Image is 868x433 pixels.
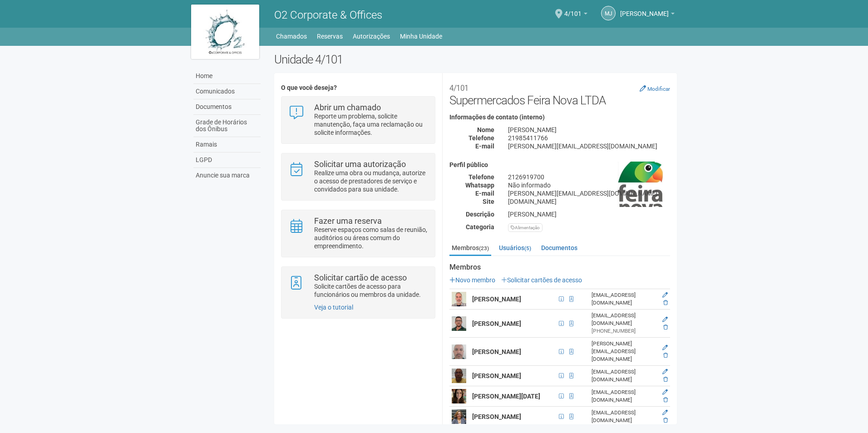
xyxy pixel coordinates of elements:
[274,53,677,66] h2: Unidade 4/101
[314,103,381,112] strong: Abrir um chamado
[501,181,677,189] div: Não informado
[274,9,382,21] span: O2 Corporate & Offices
[564,1,582,17] span: 4/101
[663,397,668,403] a: Excluir membro
[592,291,656,307] div: [EMAIL_ADDRESS][DOMAIN_NAME]
[193,69,261,84] a: Home
[288,103,428,137] a: Abrir um chamado Reporte um problema, solicite manutenção, faça uma reclamação ou solicite inform...
[288,217,428,250] a: Fazer uma reserva Reserve espaços como salas de reunião, auditórios ou áreas comum do empreendime...
[314,112,428,137] p: Reporte um problema, solicite manutenção, faça uma reclamação ou solicite informações.
[449,162,670,168] h4: Perfil público
[663,324,668,330] a: Excluir membro
[193,137,261,153] a: Ramais
[466,211,494,218] strong: Descrição
[662,409,668,416] a: Editar membro
[618,162,663,207] img: business.png
[466,223,494,231] strong: Categoria
[663,352,668,359] a: Excluir membro
[314,304,353,311] a: Veja o tutorial
[501,189,677,197] div: [PERSON_NAME][EMAIL_ADDRESS][DOMAIN_NAME]
[564,11,587,19] a: 4/101
[317,30,343,43] a: Reservas
[193,153,261,168] a: LGPD
[276,30,307,43] a: Chamados
[663,376,668,383] a: Excluir membro
[191,5,259,59] img: logo.jpg
[662,316,668,323] a: Editar membro
[592,389,656,404] div: [EMAIL_ADDRESS][DOMAIN_NAME]
[501,134,677,142] div: 21985411766
[469,134,494,142] strong: Telefone
[479,245,489,251] small: (23)
[501,197,677,206] div: [DOMAIN_NAME]
[472,348,521,355] strong: [PERSON_NAME]
[501,210,677,218] div: [PERSON_NAME]
[353,30,390,43] a: Autorizações
[449,114,670,121] h4: Informações de contato (interno)
[314,216,382,226] strong: Fazer uma reserva
[497,241,533,255] a: Usuários(5)
[449,84,469,93] small: 4/101
[314,169,428,193] p: Realize uma obra ou mudança, autorize o acesso de prestadores de serviço e convidados para sua un...
[465,182,494,189] strong: Whatsapp
[662,344,668,351] a: Editar membro
[314,273,407,282] strong: Solicitar cartão de acesso
[592,327,656,335] div: [PHONE_NUMBER]
[193,99,261,115] a: Documentos
[314,226,428,250] p: Reserve espaços como salas de reunião, auditórios ou áreas comum do empreendimento.
[477,126,494,133] strong: Nome
[601,6,616,20] a: MJ
[472,320,521,327] strong: [PERSON_NAME]
[472,372,521,379] strong: [PERSON_NAME]
[620,11,675,19] a: [PERSON_NAME]
[475,143,494,150] strong: E-mail
[592,368,656,384] div: [EMAIL_ADDRESS][DOMAIN_NAME]
[400,30,442,43] a: Minha Unidade
[472,393,540,400] strong: [PERSON_NAME][DATE]
[508,223,542,232] div: Alimentação
[449,241,491,256] a: Membros(23)
[281,84,435,91] h4: O que você deseja?
[288,274,428,299] a: Solicitar cartão de acesso Solicite cartões de acesso para funcionários ou membros da unidade.
[452,316,466,331] img: user.png
[452,409,466,424] img: user.png
[314,159,406,169] strong: Solicitar uma autorização
[452,369,466,383] img: user.png
[314,282,428,299] p: Solicite cartões de acesso para funcionários ou membros da unidade.
[472,295,521,303] strong: [PERSON_NAME]
[193,115,261,137] a: Grade de Horários dos Ônibus
[452,344,466,359] img: user.png
[452,389,466,403] img: user.png
[449,80,670,107] h2: Supermercados Feira Nova LTDA
[452,292,466,306] img: user.png
[288,160,428,193] a: Solicitar uma autorização Realize uma obra ou mudança, autorize o acesso de prestadores de serviç...
[662,389,668,395] a: Editar membro
[662,369,668,375] a: Editar membro
[524,245,531,251] small: (5)
[662,292,668,298] a: Editar membro
[640,85,670,92] a: Modificar
[539,241,580,255] a: Documentos
[449,263,670,271] strong: Membros
[472,413,521,420] strong: [PERSON_NAME]
[592,312,656,327] div: [EMAIL_ADDRESS][DOMAIN_NAME]
[501,173,677,181] div: 2126919700
[501,142,677,150] div: [PERSON_NAME][EMAIL_ADDRESS][DOMAIN_NAME]
[475,190,494,197] strong: E-mail
[501,126,677,134] div: [PERSON_NAME]
[647,86,670,92] small: Modificar
[483,198,494,205] strong: Site
[592,409,656,424] div: [EMAIL_ADDRESS][DOMAIN_NAME]
[663,300,668,306] a: Excluir membro
[193,84,261,99] a: Comunicados
[469,173,494,181] strong: Telefone
[449,276,495,284] a: Novo membro
[193,168,261,183] a: Anuncie sua marca
[501,276,582,284] a: Solicitar cartões de acesso
[663,417,668,423] a: Excluir membro
[620,1,669,17] span: Marcelle Junqueiro
[592,340,656,363] div: [PERSON_NAME][EMAIL_ADDRESS][DOMAIN_NAME]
